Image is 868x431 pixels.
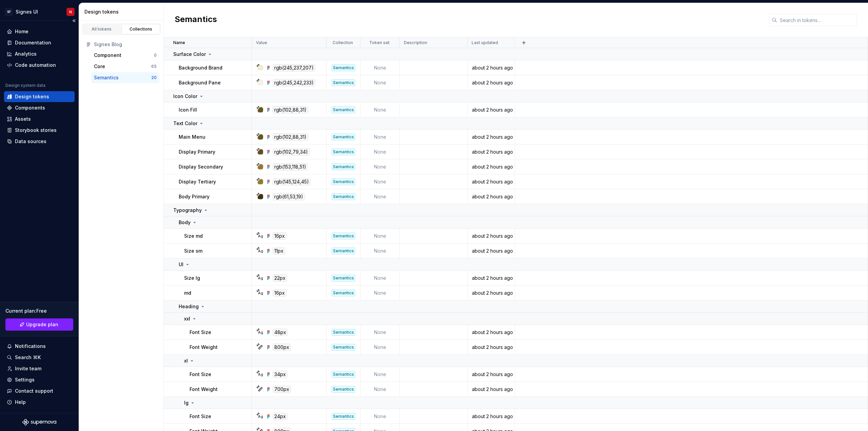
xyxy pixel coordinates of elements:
[4,397,75,408] button: Help
[179,219,191,226] p: Body
[468,413,514,420] div: about 2 hours ago
[190,386,218,393] p: Font Weight
[15,388,53,394] div: Contact support
[404,40,427,45] p: Description
[332,329,355,336] div: Semantics
[256,40,267,45] p: Value
[273,232,287,240] div: 16px
[4,386,75,396] button: Contact support
[22,419,56,426] svg: Supernova Logo
[360,60,400,75] td: None
[360,159,400,174] td: None
[15,39,51,46] div: Documentation
[94,41,157,48] div: Signes Blog
[173,207,202,214] p: Typography
[184,315,190,322] p: xxl
[15,138,46,145] div: Data sources
[4,125,75,136] a: Storybook stories
[332,149,355,155] div: Semantics
[273,274,287,282] div: 22px
[175,14,217,26] h2: Semantics
[184,275,200,281] p: Size lg
[16,8,38,15] div: Signes UI
[468,386,514,393] div: about 2 hours ago
[5,8,13,16] div: SF
[468,371,514,378] div: about 2 hours ago
[472,40,498,45] p: Last updated
[273,413,288,420] div: 24px
[151,64,157,69] div: 65
[468,329,514,336] div: about 2 hours ago
[332,193,355,200] div: Semantics
[184,248,202,254] p: Size sm
[468,178,514,185] div: about 2 hours ago
[273,289,287,297] div: 16px
[369,40,390,45] p: Token set
[15,62,56,68] div: Code automation
[360,340,400,355] td: None
[360,102,400,117] td: None
[468,79,514,86] div: about 2 hours ago
[468,233,514,239] div: about 2 hours ago
[258,414,263,419] div: Ag
[69,9,72,15] div: N
[15,51,37,57] div: Analytics
[4,91,75,102] a: Design tokens
[332,248,355,254] div: Semantics
[4,48,75,59] a: Analytics
[85,26,119,32] div: All tokens
[15,343,46,350] div: Notifications
[15,354,41,361] div: Search ⌘K
[332,64,355,71] div: Semantics
[468,275,514,281] div: about 2 hours ago
[190,413,211,420] p: Font Size
[5,308,73,314] div: Current plan : Free
[179,134,205,140] p: Main Menu
[15,399,26,406] div: Help
[258,372,263,377] div: Ag
[258,290,263,296] div: Ag
[273,386,291,393] div: 700px
[173,40,185,45] p: Name
[360,130,400,144] td: None
[332,290,355,296] div: Semantics
[360,243,400,258] td: None
[5,83,45,88] div: Design system data
[26,321,58,328] span: Upgrade plan
[15,93,49,100] div: Design tokens
[258,248,263,254] div: Ag
[4,37,75,48] a: Documentation
[258,330,263,335] div: Ag
[4,352,75,363] button: Search ⌘K
[4,341,75,352] button: Notifications
[179,149,215,155] p: Display Primary
[777,14,857,26] input: Search in tokens...
[273,247,285,255] div: 11px
[4,60,75,71] a: Code automation
[360,325,400,340] td: None
[468,248,514,254] div: about 2 hours ago
[468,344,514,351] div: about 2 hours ago
[360,409,400,424] td: None
[273,64,315,72] div: rgb(245,237,207)
[360,367,400,382] td: None
[468,163,514,170] div: about 2 hours ago
[179,261,183,268] p: UI
[1,4,77,19] button: SFSignes UIN
[332,134,355,140] div: Semantics
[332,178,355,185] div: Semantics
[4,374,75,385] a: Settings
[273,344,291,351] div: 800px
[360,382,400,397] td: None
[332,106,355,113] div: Semantics
[258,275,263,281] div: Ag
[258,233,263,239] div: Ag
[4,114,75,124] a: Assets
[468,134,514,140] div: about 2 hours ago
[360,229,400,243] td: None
[179,303,199,310] p: Heading
[15,127,57,134] div: Storybook stories
[184,357,188,364] p: xl
[15,376,35,383] div: Settings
